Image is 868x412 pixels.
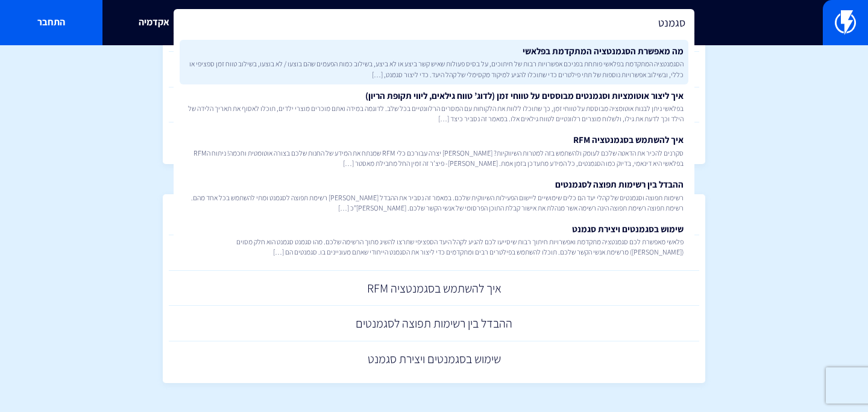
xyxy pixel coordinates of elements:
[169,341,699,377] a: שימוש בסגמנטים ויצירת סגמנט
[169,52,699,87] a: איך למחוק רשימת תפוצה שלמה
[184,59,684,79] span: הסגמנטציה המתקדמת בפלאשי פותחת בפניכם אפשרויות רבות של חיתוכים, על בסיס פעולות שאיש קשר ביצע או ל...
[184,148,684,168] span: סקרנים להכיר את הדאטה שלכם לעומק ולהשתמש בזה למטרות השיווקיות? [PERSON_NAME] יצרה עבורכם כלי RFM ...
[184,236,684,257] span: פלאשי מאפשרת לכם סגמנטציה מתקדמת ואפשרויות חיתוך רבות שיסייעו לכם להגיע לקהל היעד הספציפי שתרצו ל...
[169,87,699,123] a: הגדרות עמוד ההסרה
[169,200,699,236] a: סגמנטים ופילוחים
[180,84,688,129] a: איך ליצור אוטומציות וסגמנטים מבוססים על טווחי זמן (לדוג’ טווח גילאים, ליווי תקופת הריון)בפלאשי ני...
[180,128,688,173] a: איך להשתמש בסגמנטציה RFMסקרנים להכיר את הדאטה שלכם לעומק ולהשתמש בזה למטרות השיווקיות? [PERSON_NA...
[180,173,688,218] a: ההבדל בין רשימות תפוצה לסגמנטיםרשימות תפוצה וסגמנטים של קהלי יעד הם כלים שימושיים ליישום הפעילות ...
[169,235,699,271] a: מה מאפשרת הסגמנטציה המתקדמת בפלאשי
[184,103,684,124] span: בפלאשי ניתן לבנות אוטומציה מבוססת על טווחי זמן, כך שתוכלו ללוות את הלקוחות עם המסרים הרלוונטיים ב...
[169,271,699,306] a: איך להשתמש בסגמנטציה RFM
[184,192,684,213] span: רשימות תפוצה וסגמנטים של קהלי יעד הם כלים שימושיים ליישום הפעילות השיווקית שלכם. במאמר זה נסביר א...
[180,218,688,262] a: שימוש בסגמנטים ויצירת סגמנטפלאשי מאפשרת לכם סגמנטציה מתקדמת ואפשרויות חיתוך רבות שיסייעו לכם להגי...
[180,40,688,84] a: מה מאפשרת הסגמנטציה המתקדמת בפלאשיהסגמנטציה המתקדמת בפלאשי פותחת בפניכם אפשרויות רבות של חיתוכים,...
[169,122,699,158] a: איך לאתר ID (מספר מזהה) של רשימה
[174,9,694,37] input: חיפוש מהיר...
[169,306,699,341] a: ההבדל בין רשימות תפוצה לסגמנטים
